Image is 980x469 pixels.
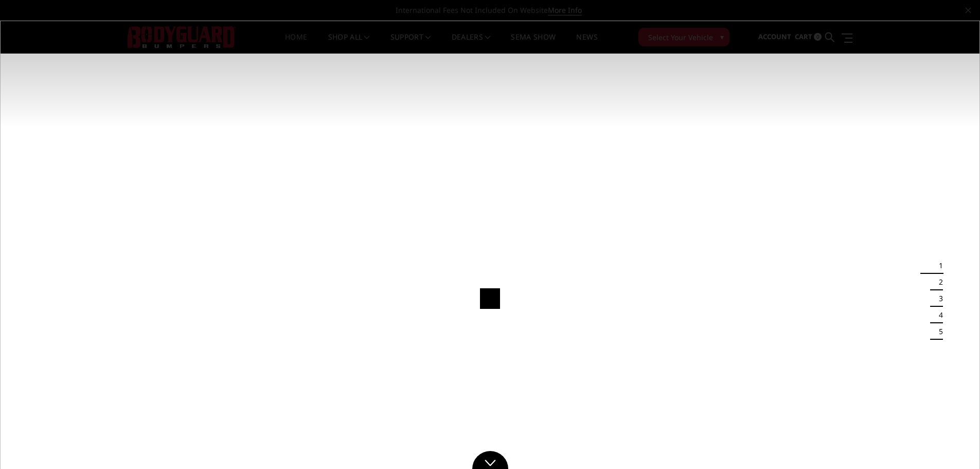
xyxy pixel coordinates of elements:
a: News [576,33,597,54]
span: Account [758,32,791,41]
a: Support [390,33,431,54]
a: Click to Down [472,451,508,469]
a: shop all [328,33,370,54]
a: Dealers [452,33,491,54]
button: 1 of 5 [933,257,943,274]
a: More Info [548,5,582,15]
span: ▾ [720,31,724,42]
a: Home [285,33,307,54]
span: Select Your Vehicle [648,32,713,43]
button: 5 of 5 [933,323,943,340]
button: 3 of 5 [933,290,943,307]
a: Account [758,23,791,51]
a: Cart 0 [795,23,822,51]
span: Cart [795,32,812,41]
img: BODYGUARD BUMPERS [128,26,236,47]
button: Select Your Vehicle [638,28,729,46]
button: 2 of 5 [933,274,943,290]
button: 4 of 5 [933,307,943,323]
span: 0 [814,33,822,41]
a: SEMA Show [511,33,556,54]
